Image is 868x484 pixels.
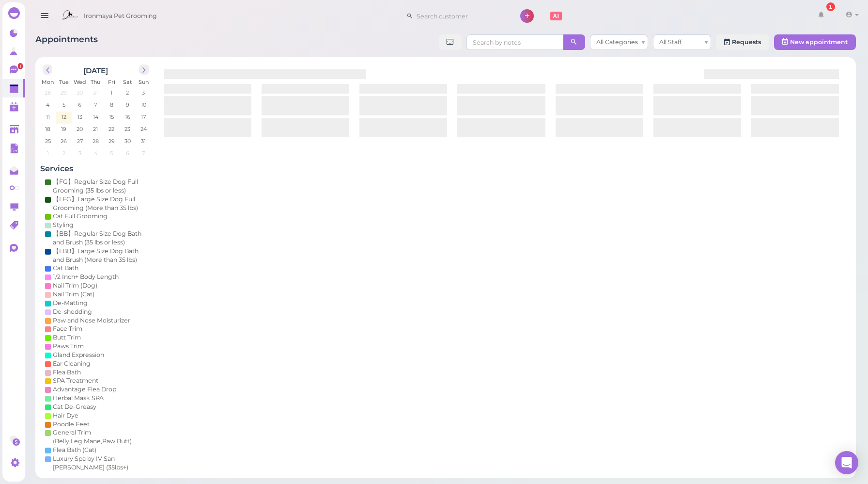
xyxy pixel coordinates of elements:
div: 【BB】Regular Size Dog Bath and Brush (35 lbs or less) [53,229,147,247]
span: 14 [92,113,99,121]
span: 3 [77,149,82,158]
div: Flea Bath (Cat) [53,446,96,454]
h2: [DATE] [84,65,108,75]
div: 【LFG】Large Size Dog Full Grooming (More than 35 lbs) [53,195,147,212]
span: 3 [141,88,146,97]
button: prev [43,65,53,75]
span: Wed [74,79,86,85]
span: 21 [93,125,99,133]
span: 29 [108,137,116,145]
div: Paw and Nose Moisturizer [53,316,130,325]
span: Sun [139,79,149,85]
span: 23 [124,125,132,133]
div: De-shedding [53,307,92,316]
span: 22 [108,125,116,133]
div: Face Trim [53,324,82,333]
span: 12 [61,113,67,121]
div: Luxury Spa by IV San [PERSON_NAME] (35lbs+) [53,454,147,472]
span: All Categories [596,38,638,46]
span: 4 [46,100,51,109]
span: 10 [140,100,147,109]
span: 16 [124,113,131,121]
span: 28 [44,88,52,97]
div: Cat Full Grooming [53,212,108,221]
div: 1/2 Inch+ Body Length [53,273,119,281]
div: Nail Trim (Cat) [53,290,94,299]
div: Paws Trim [53,342,84,351]
div: Poodle Feet [53,420,90,429]
span: 5 [109,149,114,158]
span: 5 [62,100,66,109]
div: SPA Treatment [53,376,98,385]
span: 7 [141,149,146,158]
span: All Staff [659,38,682,46]
span: 1 [18,63,23,69]
button: New appointment [774,34,856,50]
span: 6 [125,149,130,158]
input: Search customer [413,8,507,24]
span: Tue [59,79,69,85]
div: Butt Trim [53,333,81,342]
span: 2 [62,149,66,158]
div: Ear Cleaning [53,359,91,368]
h4: Services [40,164,152,173]
div: Cat Bath [53,264,78,273]
input: Search by notes [466,34,563,50]
span: Fri [108,79,115,85]
span: 19 [61,125,68,133]
div: Open Intercom Messenger [835,451,858,474]
div: Nail Trim (Dog) [53,281,97,290]
span: 7 [93,100,98,109]
span: 26 [60,137,68,145]
span: 29 [60,88,68,97]
span: Appointments [35,34,98,44]
span: 30 [76,88,84,97]
span: 13 [77,113,83,121]
div: 【LBB】Large Size Dog Bath and Brush (More than 35 lbs) [53,247,147,264]
span: Ironmaya Pet Grooming [84,2,157,30]
span: 6 [77,100,83,109]
div: De-Matting [53,299,88,307]
span: New appointment [790,38,848,46]
span: 9 [125,100,130,109]
div: Flea Bath [53,368,81,377]
a: Requests [716,34,769,50]
div: 【FG】Regular Size Dog Full Grooming (35 lbs or less) [53,177,147,195]
button: next [139,65,149,75]
span: 31 [93,88,99,97]
div: General Trim (Belly,Leg,Mane,Paw,Butt) [53,428,147,446]
div: Gland Expression [53,351,104,359]
span: 18 [45,125,52,133]
span: 28 [92,137,100,145]
span: 1 [46,149,50,158]
span: 11 [45,113,51,121]
span: Mon [42,79,54,85]
span: 25 [44,137,52,145]
div: Cat De-Greasy [53,403,96,411]
span: 24 [139,125,148,133]
span: 4 [93,149,98,158]
span: Sat [123,79,132,85]
span: 27 [76,137,84,145]
div: 1 [826,2,835,11]
span: 31 [140,137,147,145]
span: 15 [108,113,115,121]
span: 20 [76,125,84,133]
div: Styling [53,221,74,229]
span: 17 [140,113,147,121]
a: 1 [2,61,25,79]
span: 1 [110,88,114,97]
span: 8 [109,100,114,109]
div: Advantage Flea Drop [53,385,116,394]
div: Hair Dye [53,411,78,420]
span: Thu [91,79,101,85]
span: 30 [124,137,132,145]
span: 2 [125,88,130,97]
div: Herbal Mask SPA [53,394,104,403]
